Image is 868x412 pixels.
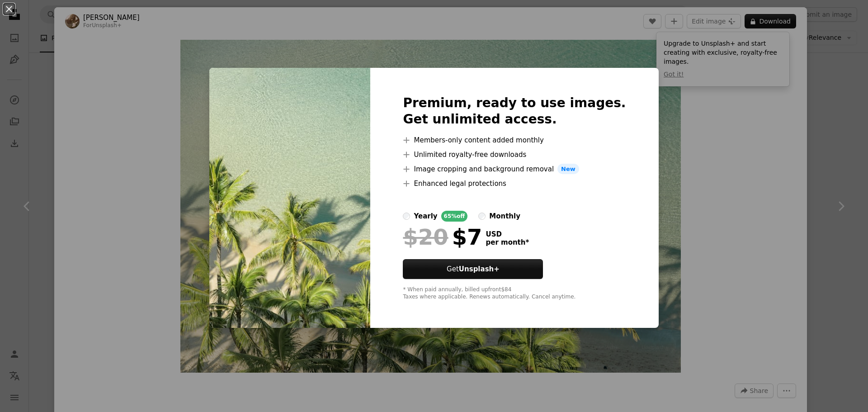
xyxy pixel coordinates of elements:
img: premium_photo-1723936846310-38f4c1cf044e [209,68,370,328]
div: $7 [403,225,482,249]
input: yearly65%off [403,213,410,220]
li: Members-only content added monthly [403,135,626,146]
li: Enhanced legal protections [403,178,626,189]
li: Image cropping and background removal [403,164,626,175]
span: $20 [403,225,448,249]
li: Unlimited royalty-free downloads [403,149,626,160]
div: 65% off [441,211,468,222]
div: monthly [489,211,520,222]
h2: Premium, ready to use images. Get unlimited access. [403,95,626,128]
strong: Unsplash+ [459,265,500,273]
span: New [557,164,579,175]
span: USD [486,230,529,238]
span: per month * [486,238,529,246]
button: GetUnsplash+ [403,259,543,279]
div: * When paid annually, billed upfront $84 Taxes where applicable. Renews automatically. Cancel any... [403,286,626,301]
div: yearly [414,211,437,222]
input: monthly [478,213,486,220]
